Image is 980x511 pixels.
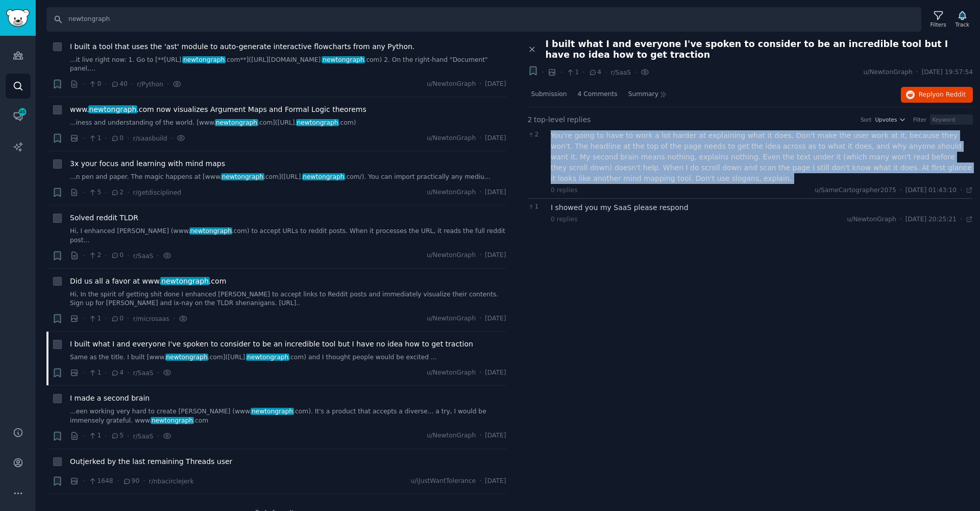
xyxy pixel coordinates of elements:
[83,133,85,144] span: ·
[605,67,607,78] span: ·
[111,251,124,260] span: 0
[628,90,658,99] span: Summary
[302,173,346,180] span: newtongraph
[578,90,618,99] span: 4 Comments
[83,313,85,324] span: ·
[133,189,181,196] span: r/getdisciplined
[952,9,973,30] button: Track
[117,476,119,486] span: ·
[70,213,138,223] a: Solved reddit TLDR
[427,368,476,378] span: u/NewtonGraph
[427,188,476,197] span: u/NewtonGraph
[105,187,107,198] span: ·
[960,186,962,195] span: ·
[485,477,506,486] span: [DATE]
[560,67,562,78] span: ·
[930,21,946,28] div: Filters
[157,367,159,378] span: ·
[634,67,636,78] span: ·
[847,216,896,223] span: u/NewtonGraph
[427,431,476,440] span: u/NewtonGraph
[143,476,145,486] span: ·
[589,68,601,77] span: 4
[566,68,579,77] span: 1
[479,431,481,440] span: ·
[127,367,129,378] span: ·
[133,135,167,142] span: r/saasbuild
[70,393,150,404] span: I made a second brain
[88,314,101,323] span: 1
[815,187,896,194] span: u/SameCartographer2075
[70,227,506,245] a: Hi, I enhanced [PERSON_NAME] (www.newtongraph.com) to accept URLs to reddit posts. When it proces...
[70,353,506,362] a: Same as the title. I built [www.newtongraph.com]([URL].newtongraph.com) and I thought people woul...
[913,116,926,123] div: Filter
[137,81,163,88] span: r/Python
[875,116,906,123] button: Upvotes
[551,202,973,213] div: I showed you my SaaS please respond
[70,158,225,169] a: 3x your focus and learning with mind maps
[528,202,546,212] span: 1
[861,116,872,123] div: Sort
[111,80,128,89] span: 40
[127,250,129,261] span: ·
[83,431,85,442] span: ·
[88,251,101,260] span: 2
[546,39,973,60] span: I built what I and everyone I've spoken to consider to be an incredible tool but I have no idea h...
[173,313,175,324] span: ·
[133,369,153,377] span: r/SaaS
[70,407,506,425] a: ...een working very hard to create [PERSON_NAME] (www.newtongraph.com). It's a product that accep...
[88,431,101,440] span: 1
[485,80,506,89] span: [DATE]
[528,130,546,140] span: 2
[133,315,169,322] span: r/microsaas
[182,56,226,63] span: newtongraph
[88,80,101,89] span: 0
[485,431,506,440] span: [DATE]
[916,68,918,77] span: ·
[905,186,957,195] span: [DATE] 01:43:10
[930,114,973,125] input: Keyword
[70,173,506,182] a: ...n pen and paper. The magic happens at [www.newtongraph.com]([URL].newtongraph.com/). You can i...
[88,188,101,197] span: 5
[322,56,365,63] span: newtongraph
[215,119,258,126] span: newtongraph
[427,251,476,260] span: u/NewtonGraph
[165,354,209,361] span: newtongraph
[246,354,289,361] span: newtongraph
[83,187,85,198] span: ·
[133,252,153,260] span: r/SaaS
[111,431,124,440] span: 5
[955,21,969,28] div: Track
[167,79,169,89] span: ·
[864,68,913,77] span: u/NewtonGraph
[485,134,506,143] span: [DATE]
[70,339,473,350] a: I built what I and everyone I've spoken to consider to be an incredible tool but I have no idea h...
[127,313,129,324] span: ·
[528,114,532,125] span: 2
[83,476,85,486] span: ·
[251,408,294,415] span: newtongraph
[479,188,481,197] span: ·
[427,80,476,89] span: u/NewtonGraph
[111,368,124,378] span: 4
[479,477,481,486] span: ·
[901,87,973,103] button: Replyon Reddit
[83,250,85,261] span: ·
[70,276,226,287] span: Did us all a favor at www. .com
[479,251,481,260] span: ·
[960,215,962,224] span: ·
[88,368,101,378] span: 1
[542,67,544,78] span: ·
[70,456,232,467] a: Outjerked by the last remaining Threads user
[610,69,631,76] span: r/SaaS
[485,251,506,260] span: [DATE]
[427,134,476,143] span: u/NewtonGraph
[922,68,973,77] span: [DATE] 19:57:54
[160,277,209,285] span: newtongraph
[105,313,107,324] span: ·
[410,477,476,486] span: u/iJustWantTolerance
[582,67,584,78] span: ·
[131,79,133,89] span: ·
